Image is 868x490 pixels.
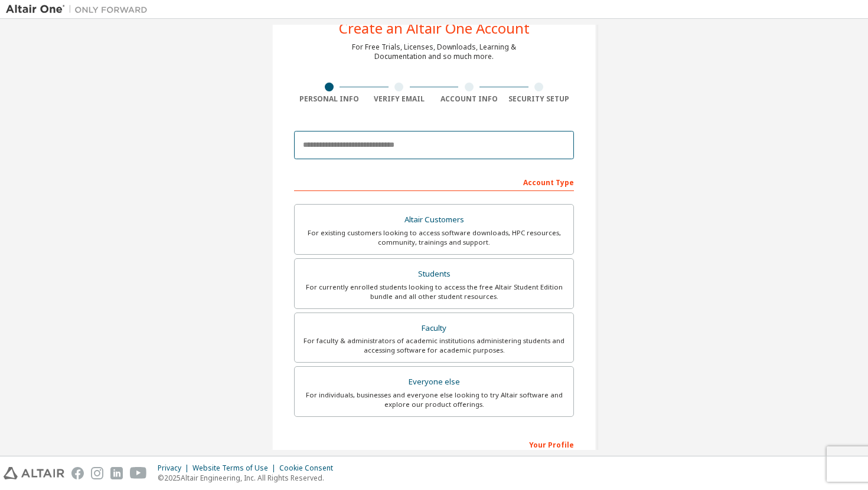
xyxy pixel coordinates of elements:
[302,320,566,337] div: Faculty
[130,70,199,77] div: Keywords by Traffic
[504,94,575,104] div: Security Setup
[294,172,574,191] div: Account Type
[158,473,340,483] p: © 2025 Altair Engineering, Inc. All Rights Reserved.
[4,467,64,479] img: altair_logo.svg
[434,94,504,104] div: Account Info
[32,68,41,78] img: tab_domain_overview_orange.svg
[302,336,566,355] div: For faculty & administrators of academic institutions administering students and accessing softwa...
[130,467,147,479] img: youtube.svg
[19,19,28,28] img: logo_orange.svg
[302,212,566,228] div: Altair Customers
[118,68,127,78] img: tab_keywords_by_traffic_grey.svg
[302,266,566,282] div: Students
[6,4,154,15] img: Altair One
[364,94,435,104] div: Verify Email
[302,228,566,247] div: For existing customers looking to access software downloads, HPC resources, community, trainings ...
[302,282,566,301] div: For currently enrolled students looking to access the free Altair Student Edition bundle and all ...
[339,21,530,35] div: Create an Altair One Account
[279,463,340,473] div: Cookie Consent
[294,94,364,104] div: Personal Info
[352,42,516,61] div: For Free Trials, Licenses, Downloads, Learning & Documentation and so much more.
[45,70,106,77] div: Domain Overview
[302,390,566,409] div: For individuals, businesses and everyone else looking to try Altair software and explore our prod...
[91,467,103,479] img: instagram.svg
[294,435,574,453] div: Your Profile
[110,467,123,479] img: linkedin.svg
[192,463,279,473] div: Website Terms of Use
[19,31,28,40] img: website_grey.svg
[33,19,58,28] div: v 4.0.25
[302,374,566,390] div: Everyone else
[31,31,130,40] div: Domain: [DOMAIN_NAME]
[158,463,192,473] div: Privacy
[71,467,84,479] img: facebook.svg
